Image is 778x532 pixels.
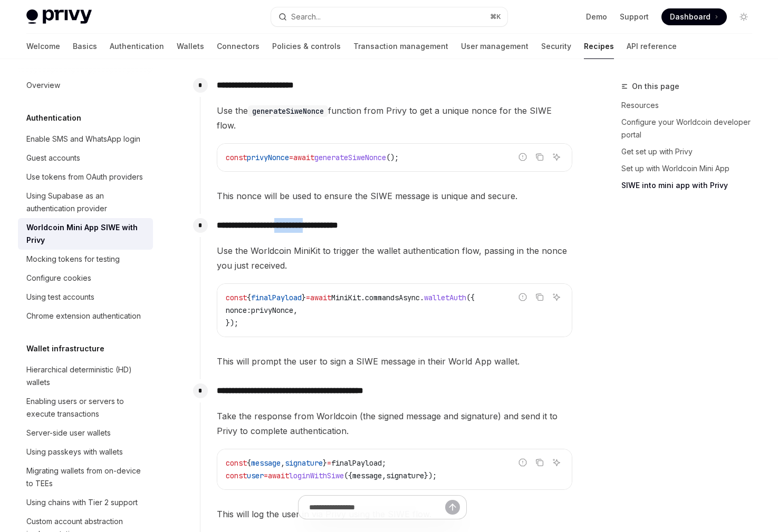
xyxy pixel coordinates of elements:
[621,114,761,143] a: Configure your Worldcoin developer portal
[550,150,563,164] button: Ask AI
[26,342,104,355] h5: Wallet infrastructure
[661,8,727,25] a: Dashboard
[352,471,382,480] span: message
[26,9,92,24] img: light logo
[516,150,530,164] button: Report incorrect code
[18,76,153,95] a: Overview
[26,79,60,92] div: Overview
[382,471,386,480] span: ,
[272,34,341,59] a: Policies & controls
[26,253,120,265] div: Mocking tokens for testing
[177,34,204,59] a: Wallets
[314,153,386,162] span: generateSiweNonce
[264,471,268,480] span: =
[490,13,501,21] span: ⌘ K
[26,310,141,322] div: Chrome extension authentication
[285,458,323,468] span: signature
[627,34,677,59] a: API reference
[110,34,164,59] a: Authentication
[621,160,761,177] a: Set up with Worldcoin Mini App
[226,318,238,328] span: });
[26,291,94,303] div: Using test accounts
[247,153,289,162] span: privyNonce
[331,293,361,302] span: MiniKit
[445,500,460,515] button: Send message
[226,293,247,302] span: const
[268,471,289,480] span: await
[217,243,572,273] span: Use the Worldcoin MiniKit to trigger the wallet authentication flow, passing in the nonce you jus...
[18,218,153,250] a: Worldcoin Mini App SIWE with Privy
[26,363,147,389] div: Hierarchical deterministic (HD) wallets
[18,392,153,423] a: Enabling users or servers to execute transactions
[26,171,143,183] div: Use tokens from OAuth providers
[18,186,153,218] a: Using Supabase as an authentication provider
[327,458,331,468] span: =
[26,272,91,284] div: Configure cookies
[533,290,546,304] button: Copy the contents from the code block
[323,458,327,468] span: }
[293,306,297,315] span: ,
[26,34,60,59] a: Welcome
[226,153,247,162] span: const
[26,496,138,509] div: Using chains with Tier 2 support
[26,190,147,215] div: Using Supabase as an authentication provider
[550,290,563,304] button: Ask AI
[281,458,285,468] span: ,
[271,7,507,26] button: Open search
[424,293,466,302] span: walletAuth
[306,293,310,302] span: =
[18,360,153,392] a: Hierarchical deterministic (HD) wallets
[217,354,572,369] span: This will prompt the user to sign a SIWE message in their World App wallet.
[309,496,445,519] input: Ask a question...
[516,290,530,304] button: Report incorrect code
[291,11,321,23] div: Search...
[516,456,530,469] button: Report incorrect code
[26,112,81,124] h5: Authentication
[386,471,424,480] span: signature
[344,471,352,480] span: ({
[247,471,264,480] span: user
[461,34,529,59] a: User management
[18,269,153,288] a: Configure cookies
[247,293,251,302] span: {
[217,409,572,438] span: Take the response from Worldcoin (the signed message and signature) and send it to Privy to compl...
[621,177,761,194] a: SIWE into mini app with Privy
[466,293,475,302] span: ({
[361,293,365,302] span: .
[632,80,679,93] span: On this page
[251,306,293,315] span: privyNonce
[217,189,572,203] span: This nonce will be used to ensure the SIWE message is unique and secure.
[226,458,247,468] span: const
[420,293,424,302] span: .
[331,458,382,468] span: finalPayload
[18,442,153,461] a: Using passkeys with wallets
[18,307,153,326] a: Chrome extension authentication
[533,456,546,469] button: Copy the contents from the code block
[310,293,331,302] span: await
[26,446,123,458] div: Using passkeys with wallets
[735,8,752,25] button: Toggle dark mode
[73,34,97,59] a: Basics
[541,34,571,59] a: Security
[247,458,251,468] span: {
[217,103,572,133] span: Use the function from Privy to get a unique nonce for the SIWE flow.
[26,465,147,490] div: Migrating wallets from on-device to TEEs
[386,153,399,162] span: ();
[550,456,563,469] button: Ask AI
[353,34,448,59] a: Transaction management
[251,293,302,302] span: finalPayload
[293,153,314,162] span: await
[584,34,614,59] a: Recipes
[533,150,546,164] button: Copy the contents from the code block
[382,458,386,468] span: ;
[621,97,761,114] a: Resources
[586,12,607,22] a: Demo
[248,105,328,117] code: generateSiweNonce
[18,423,153,442] a: Server-side user wallets
[26,133,140,145] div: Enable SMS and WhatsApp login
[670,12,710,22] span: Dashboard
[26,427,111,439] div: Server-side user wallets
[18,168,153,186] a: Use tokens from OAuth providers
[226,471,247,480] span: const
[18,288,153,307] a: Using test accounts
